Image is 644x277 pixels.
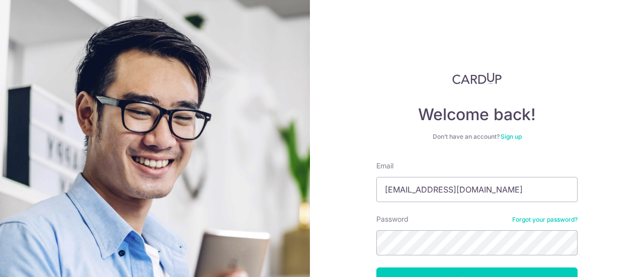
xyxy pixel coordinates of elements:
[376,214,409,224] label: Password
[376,177,578,202] input: Enter your Email
[376,133,578,141] div: Don’t have an account?
[452,72,502,84] img: CardUp Logo
[512,216,578,224] a: Forgot your password?
[376,161,393,171] label: Email
[501,133,522,140] a: Sign up
[376,105,578,125] h4: Welcome back!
